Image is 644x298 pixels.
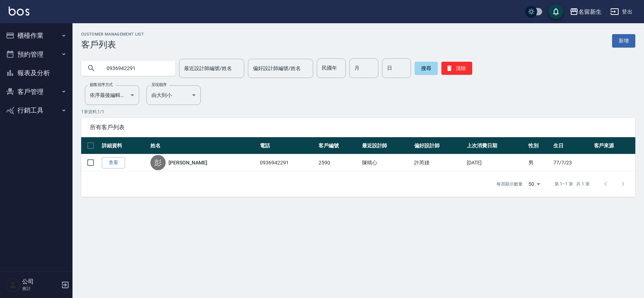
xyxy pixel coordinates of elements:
td: [DATE] [465,154,527,171]
button: 櫃檯作業 [3,26,70,45]
th: 電話 [258,137,317,154]
td: 77/7/23 [552,154,592,171]
input: 搜尋關鍵字 [101,58,170,78]
th: 生日 [552,137,592,154]
th: 客戶來源 [592,137,635,154]
button: save [549,4,563,19]
a: 查看 [102,157,125,168]
th: 最近設計師 [360,137,413,154]
h2: Customer Management List [81,32,144,37]
td: 2590 [317,154,360,171]
button: 搜尋 [415,62,438,75]
p: 1 筆資料, 1 / 1 [81,109,635,115]
td: 0936942291 [258,154,317,171]
button: 客戶管理 [3,82,70,101]
button: 報表及分析 [3,64,70,82]
button: 清除 [441,62,472,75]
span: 所有客戶列表 [90,124,627,131]
td: 男 [527,154,552,171]
label: 呈現順序 [151,82,167,87]
a: [PERSON_NAME] [169,159,207,166]
th: 性別 [527,137,552,154]
button: 行銷工具 [3,101,70,120]
div: 50 [525,174,543,194]
h5: 公司 [22,278,59,285]
th: 客戶編號 [317,137,360,154]
td: 許芮嫤 [412,154,465,171]
th: 上次消費日期 [465,137,527,154]
div: 名留新生 [578,7,602,16]
td: 陳晴心 [360,154,413,171]
button: 登出 [607,5,635,19]
th: 詳細資料 [100,137,149,154]
img: Person [6,278,20,292]
button: 預約管理 [3,45,70,64]
div: 依序最後編輯時間 [85,85,139,105]
th: 姓名 [149,137,258,154]
p: 會計 [22,285,59,292]
p: 第 1–1 筆 共 1 筆 [554,181,590,187]
p: 每頁顯示數量 [496,181,523,187]
div: 由大到小 [146,85,201,105]
img: Logo [9,7,29,16]
a: 新增 [612,34,635,48]
h3: 客戶列表 [81,40,144,50]
th: 偏好設計師 [412,137,465,154]
label: 顧客排序方式 [90,82,113,87]
div: 彭 [150,155,166,170]
button: 名留新生 [567,4,604,19]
